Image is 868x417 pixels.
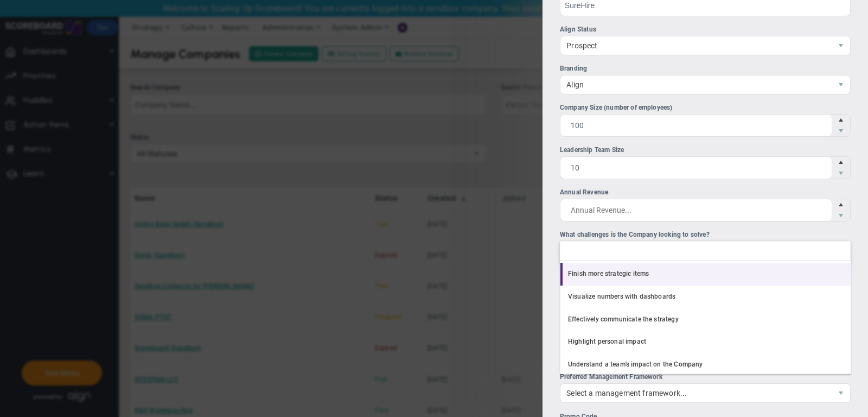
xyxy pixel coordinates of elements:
li: Understand a team's impact on the Company [560,353,851,376]
span: Align [560,75,832,94]
div: Company Size (number of employees) [560,103,851,113]
span: select [832,384,850,402]
div: Preferred Management Framework [560,372,851,382]
input: Leadership Team Size [560,157,832,179]
span: Decrease value [832,125,850,136]
li: Finish more strategic items [560,263,851,286]
input: Company Size (number of employees) [560,115,832,136]
span: select [832,36,850,55]
span: Increase value [832,157,850,168]
li: Visualize numbers with dashboards [560,286,851,308]
span: Increase value [832,199,850,210]
div: Leadership Team Size [560,145,851,155]
input: What challenges is the Company looking to solve? [560,242,585,261]
span: Select a management framework... [560,384,832,402]
span: Decrease value [832,168,850,179]
div: What challenges is the Company looking to solve? [560,230,851,240]
span: Increase value [832,115,850,125]
li: Effectively communicate the strategy [560,308,851,331]
div: Align Status [560,24,851,35]
span: select [832,75,850,94]
div: Annual Revenue [560,187,851,198]
span: Prospect [560,36,832,55]
div: Branding [560,64,851,74]
span: Decrease value [832,210,850,221]
li: Highlight personal impact [560,331,851,353]
input: Annual Revenue [560,199,832,221]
